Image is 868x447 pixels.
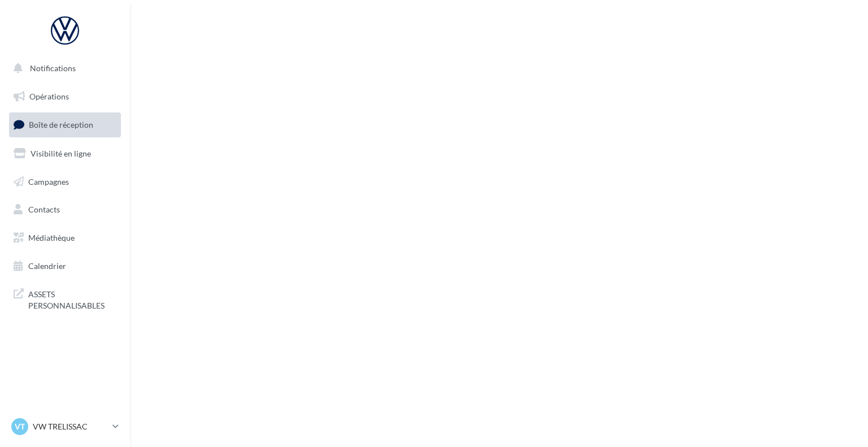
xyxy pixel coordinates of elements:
[31,149,91,158] span: Visibilité en ligne
[28,287,116,311] span: ASSETS PERSONNALISABLES
[28,233,75,242] span: Médiathèque
[7,170,123,194] a: Campagnes
[7,254,123,278] a: Calendrier
[7,57,119,80] button: Notifications
[30,63,76,73] span: Notifications
[28,205,60,214] span: Contacts
[33,421,108,432] p: VW TRELISSAC
[7,282,123,315] a: ASSETS PERSONNALISABLES
[28,176,69,186] span: Campagnes
[29,120,93,129] span: Boîte de réception
[7,198,123,222] a: Contacts
[9,416,121,437] a: VT VW TRELISSAC
[28,261,66,271] span: Calendrier
[7,85,123,109] a: Opérations
[7,226,123,250] a: Médiathèque
[7,142,123,166] a: Visibilité en ligne
[7,112,123,137] a: Boîte de réception
[29,92,69,101] span: Opérations
[15,421,25,432] span: VT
